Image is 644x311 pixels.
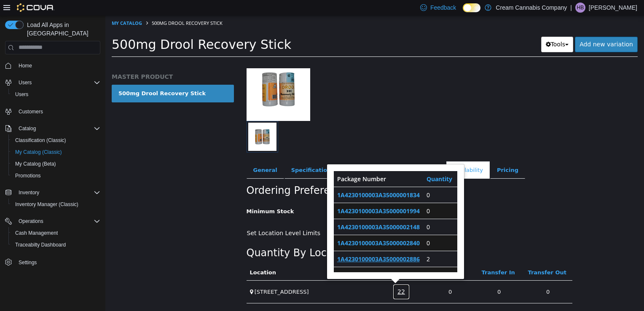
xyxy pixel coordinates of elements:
[15,91,28,98] span: Users
[318,188,352,204] td: 0
[15,107,46,117] a: Customers
[570,3,572,13] p: |
[232,239,314,247] a: 1A4230100003A35000002886
[15,216,100,226] span: Operations
[19,62,32,69] span: Home
[12,240,69,250] a: Traceabilty Dashboard
[12,89,100,99] span: Users
[232,223,314,231] a: 1A4230100003A35000002840
[8,239,104,251] button: Traceabilty Dashboard
[320,265,369,287] td: 0
[15,78,100,88] span: Users
[141,146,179,164] a: General
[12,228,100,238] span: Cash Management
[12,89,32,99] a: Users
[436,21,468,37] button: Tools
[12,135,100,145] span: Classification (Classic)
[179,146,236,164] a: Specifications
[19,108,43,115] span: Customers
[2,59,104,72] button: Home
[15,161,56,167] span: My Catalog (Beta)
[15,257,40,268] a: Settings
[19,259,37,266] span: Settings
[2,77,104,88] button: Users
[318,236,352,252] td: 2
[46,4,117,11] span: 500mg Drool Recovery Stick
[141,231,247,244] h2: Quantity By Location
[318,220,352,236] td: 0
[15,123,100,134] span: Catalog
[341,146,384,164] a: Availability
[8,88,104,100] button: Users
[6,57,129,65] h5: MASTER PRODUCT
[6,21,186,36] span: 500mg Drool Recovery Stick
[418,265,467,287] td: 0
[149,273,204,279] span: [STREET_ADDRESS]
[8,198,104,210] button: Inventory Manager (Classic)
[12,147,65,157] a: My Catalog (Classic)
[2,105,104,118] button: Customers
[12,228,61,238] a: Cash Management
[12,199,100,209] span: Inventory Manager (Classic)
[2,256,104,268] button: Settings
[232,159,282,168] button: Package Number
[2,123,104,134] button: Catalog
[15,230,58,236] span: Cash Management
[141,210,220,225] button: Set Location Level Limits
[422,254,462,260] a: Transfer Out
[15,172,41,179] span: Promotions
[15,137,66,144] span: Classification (Classic)
[5,56,100,290] nav: Complex example
[15,201,78,208] span: Inventory Manager (Classic)
[463,3,480,12] input: Dark Mode
[270,146,341,164] a: Product Behaviors
[232,191,314,199] a: 1A4230100003A35000001994
[15,123,39,134] button: Catalog
[141,193,189,199] span: Minimum Stock
[232,255,314,263] a: 1A4230100003A35000002995
[6,69,129,87] a: 500mg Drool Recovery Stick
[232,175,314,183] a: 1A4230100003A35000001834
[318,252,352,268] td: 0
[145,253,172,261] button: Location
[24,21,100,38] span: Load All Apps in [GEOGRAPHIC_DATA]
[15,61,35,71] a: Home
[12,147,100,157] span: My Catalog (Classic)
[470,21,532,37] a: Add new variation
[318,172,352,188] td: 0
[463,12,463,13] span: Dark Mode
[19,189,39,196] span: Inventory
[15,241,66,248] span: Traceabilty Dashboard
[577,3,584,13] span: HB
[12,135,70,145] a: Classification (Classic)
[318,204,352,220] td: 0
[12,171,44,181] a: Promotions
[15,78,35,88] button: Users
[15,149,62,155] span: My Catalog (Classic)
[17,3,54,12] img: Cova
[141,169,248,182] h2: Ordering Preferences
[575,3,585,13] div: Hunter Bailey
[12,240,100,250] span: Traceabilty Dashboard
[15,106,100,117] span: Customers
[12,199,82,209] a: Inventory Manager (Classic)
[19,79,32,86] span: Users
[15,188,100,198] span: Inventory
[8,158,104,170] button: My Catalog (Beta)
[385,146,420,164] a: Pricing
[430,3,456,12] span: Feedback
[496,3,567,13] p: Cream Cannabis Company
[236,146,270,164] a: Assets
[12,159,59,169] a: My Catalog (Beta)
[376,254,411,260] a: Transfer In
[232,207,314,215] a: 1A4230100003A35000002148
[589,3,637,13] p: [PERSON_NAME]
[6,4,37,11] a: My Catalog
[8,146,104,158] button: My Catalog (Classic)
[2,187,104,198] button: Inventory
[15,188,43,198] button: Inventory
[8,170,104,182] button: Promotions
[19,125,36,132] span: Catalog
[369,265,418,287] td: 0
[321,159,349,167] a: Quantity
